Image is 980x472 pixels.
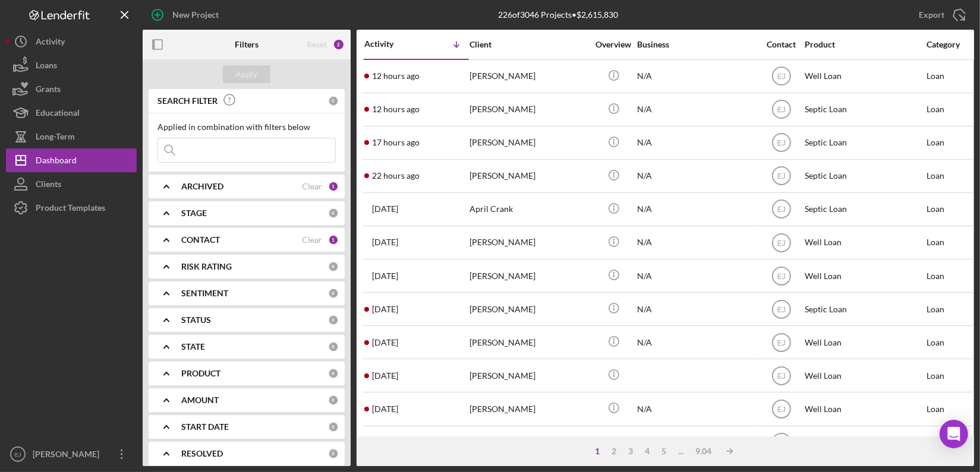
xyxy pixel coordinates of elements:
[36,30,65,56] div: Activity
[372,171,420,180] time: 2025-08-17 13:35
[673,446,690,456] div: ...
[223,65,270,83] button: Apply
[469,227,588,258] div: [PERSON_NAME]
[328,315,339,325] div: 0
[637,160,756,192] div: N/A
[637,127,756,159] div: N/A
[805,427,924,458] div: Septic Loan
[328,368,339,379] div: 0
[181,395,219,405] b: AMOUNT
[181,449,223,458] b: RESOLVED
[372,271,398,281] time: 2025-08-15 20:10
[805,360,924,391] div: Well Loan
[606,446,623,456] div: 2
[469,360,588,391] div: [PERSON_NAME]
[777,106,785,114] text: EJ
[6,148,137,172] button: Dashboard
[469,260,588,292] div: [PERSON_NAME]
[328,422,339,432] div: 0
[469,61,588,92] div: [PERSON_NAME]
[805,94,924,125] div: Septic Loan
[6,196,137,220] button: Product Templates
[36,101,80,128] div: Educational
[805,160,924,192] div: Septic Loan
[637,194,756,225] div: N/A
[6,101,137,125] button: Educational
[805,227,924,258] div: Well Loan
[157,122,336,132] div: Applied in combination with filters below
[637,94,756,125] div: N/A
[590,446,606,456] div: 1
[36,172,61,199] div: Clients
[805,194,924,225] div: Septic Loan
[36,125,75,151] div: Long-Term
[372,104,420,114] time: 2025-08-17 23:18
[372,237,398,247] time: 2025-08-15 21:34
[469,127,588,159] div: [PERSON_NAME]
[469,393,588,425] div: [PERSON_NAME]
[777,72,785,81] text: EJ
[805,293,924,325] div: Septic Loan
[469,160,588,192] div: [PERSON_NAME]
[181,182,223,191] b: ARCHIVED
[777,406,785,414] text: EJ
[143,3,231,27] button: New Project
[181,235,220,245] b: CONTACT
[181,208,207,218] b: STAGE
[328,288,339,299] div: 0
[364,39,417,49] div: Activity
[469,194,588,225] div: April Crank
[372,71,420,81] time: 2025-08-17 23:40
[805,40,924,49] div: Product
[6,53,137,77] button: Loans
[637,293,756,325] div: N/A
[637,227,756,258] div: N/A
[6,77,137,101] a: Grants
[6,125,137,148] a: Long-Term
[805,327,924,358] div: Well Loan
[498,10,618,20] div: 226 of 3046 Projects • $2,615,830
[36,148,77,175] div: Dashboard
[328,235,339,245] div: 1
[181,262,232,271] b: RISK RATING
[328,395,339,406] div: 0
[372,338,398,347] time: 2025-08-15 16:47
[30,442,107,469] div: [PERSON_NAME]
[759,40,803,49] div: Contact
[36,53,57,80] div: Loans
[469,327,588,358] div: [PERSON_NAME]
[6,30,137,53] button: Activity
[372,305,398,314] time: 2025-08-15 18:11
[637,393,756,425] div: N/A
[690,446,718,456] div: 9.04
[333,39,345,50] div: 2
[637,427,756,458] div: N/A
[805,61,924,92] div: Well Loan
[181,342,205,351] b: STATE
[907,3,974,27] button: Export
[637,40,756,49] div: Business
[235,40,259,49] b: Filters
[6,172,137,196] button: Clients
[469,40,588,49] div: Client
[372,404,398,414] time: 2025-08-15 01:26
[623,446,639,456] div: 3
[6,442,137,466] button: EJ[PERSON_NAME]
[236,65,258,83] div: Apply
[637,61,756,92] div: N/A
[940,420,968,448] div: Open Intercom Messenger
[181,369,220,378] b: PRODUCT
[328,208,339,218] div: 0
[639,446,656,456] div: 4
[777,205,785,214] text: EJ
[181,315,211,325] b: STATUS
[777,372,785,380] text: EJ
[637,260,756,292] div: N/A
[302,235,322,245] div: Clear
[777,272,785,280] text: EJ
